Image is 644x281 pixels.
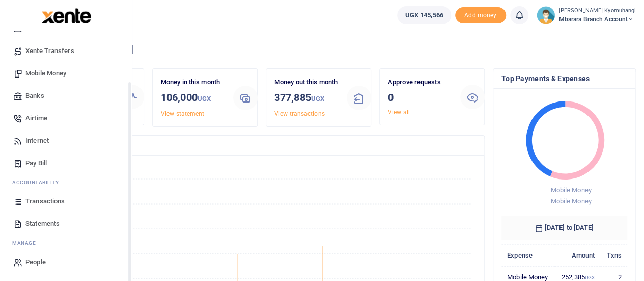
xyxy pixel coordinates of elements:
span: UGX 145,566 [405,10,443,20]
small: UGX [311,95,324,103]
span: Add money [455,7,506,24]
span: Mobile Money [550,197,591,205]
a: profile-user [PERSON_NAME] Kyomuhangi Mbarara Branch account [537,6,636,24]
p: Approve requests [388,77,452,88]
h4: Transactions Overview [47,140,476,151]
img: logo-large [42,8,91,23]
h4: Hello [PERSON_NAME] [39,44,636,55]
p: Money out this month [274,77,339,88]
a: UGX 145,566 [397,6,451,24]
span: Mobile Money [550,186,591,194]
small: UGX [585,275,595,280]
h3: 0 [388,90,452,105]
li: Wallet ballance [393,6,455,24]
span: Mbarara Branch account [559,15,636,24]
h3: 106,000 [161,90,225,107]
h6: [DATE] to [DATE] [501,216,627,240]
a: logo-small logo-large logo-large [41,11,91,19]
small: [PERSON_NAME] Kyomuhangi [559,7,636,15]
small: UGX [198,95,211,103]
th: Amount [555,244,600,266]
th: Expense [501,244,555,266]
img: profile-user [537,6,555,24]
th: Txns [600,244,627,266]
a: View statement [161,110,204,117]
li: Toup your wallet [455,7,506,24]
p: Money in this month [161,77,225,88]
h4: Top Payments & Expenses [501,73,627,84]
a: View all [388,109,410,116]
a: View transactions [274,110,325,117]
h3: 377,885 [274,90,339,107]
a: Add money [455,11,506,18]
